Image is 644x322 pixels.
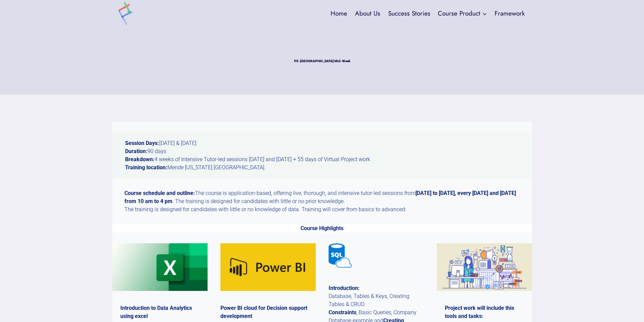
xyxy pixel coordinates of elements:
[120,305,192,319] strong: Introduction to Data Analytics using excel
[125,164,167,171] strong: Training location:
[384,4,434,22] a: Success Stories
[445,305,514,319] strong: Project work will include this tools and tasks:
[125,156,154,163] strong: Breakdown:
[434,4,491,22] a: Course Product
[124,190,195,196] strong: Course schedule and outline:
[491,4,529,22] a: Framework
[329,285,360,291] strong: Introduction:
[112,132,532,178] p: [DATE] & [DATE] 90 days 4 weeks of Intensive Tutor-led sessions [DATE] and [DATE] + 55 days of Vi...
[301,225,343,231] strong: Course Highlights
[327,4,351,22] a: Home
[327,4,529,22] nav: Primary Navigation
[438,8,487,19] span: Course Product
[125,148,147,154] strong: Duration:
[125,140,159,146] strong: Session Days:
[351,4,384,22] a: About Us
[112,189,532,214] p: The course is application-based, offering live, thorough, and intensive tutor-led sessions from ....
[329,309,356,316] strong: Constraints
[294,58,350,64] h1: PE-[GEOGRAPHIC_DATA] Mid-Week
[220,305,307,319] strong: Power BI cloud for Decision support development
